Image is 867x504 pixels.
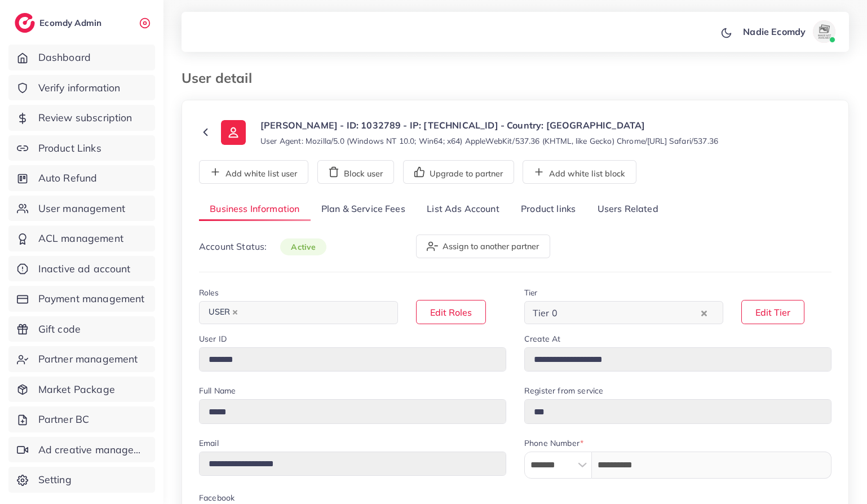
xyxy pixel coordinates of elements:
a: Product Links [8,135,155,161]
button: Block user [317,160,394,184]
label: Full Name [199,385,236,396]
div: Search for option [524,301,723,324]
a: Users Related [586,197,669,222]
button: Upgrade to partner [403,160,514,184]
small: User Agent: Mozilla/5.0 (Windows NT 10.0; Win64; x64) AppleWebKit/537.36 (KHTML, like Gecko) Chro... [260,135,718,147]
a: Auto Refund [8,165,155,191]
label: User ID [199,333,227,344]
button: Assign to another partner [416,235,550,258]
label: Create At [524,333,560,344]
label: Email [199,437,219,449]
input: Search for option [244,304,383,321]
button: Edit Roles [416,300,486,324]
label: Register from service [524,385,603,396]
h2: Ecomdy Admin [39,17,104,28]
label: Phone Number [524,437,583,449]
div: Search for option [199,301,398,324]
span: Market Package [38,382,115,397]
a: User management [8,196,155,222]
span: Product Links [38,141,101,156]
button: Edit Tier [741,300,804,324]
span: Review subscription [38,110,132,125]
a: Product links [510,197,586,222]
a: Inactive ad account [8,256,155,282]
input: Search for option [561,304,698,321]
a: Setting [8,467,155,493]
a: Review subscription [8,105,155,131]
p: Account Status: [199,240,326,254]
span: Verify information [38,81,121,95]
img: logo [15,13,35,33]
a: Plan & Service Fees [311,197,416,222]
span: ACL management [38,231,123,246]
p: Nadie Ecomdy [743,25,806,38]
a: Nadie Ecomdyavatar [737,20,840,43]
button: Add white list block [523,160,636,184]
a: Business Information [199,197,311,222]
span: Inactive ad account [38,262,131,276]
span: Payment management [38,291,145,306]
a: Payment management [8,286,155,312]
label: Facebook [199,492,235,503]
a: Ad creative management [8,437,155,463]
button: Clear Selected [701,306,707,319]
p: [PERSON_NAME] - ID: 1032789 - IP: [TECHNICAL_ID] - Country: [GEOGRAPHIC_DATA] [260,118,718,132]
span: Auto Refund [38,171,98,185]
h3: User detail [182,70,261,86]
button: Deselect USER [232,310,238,315]
a: Dashboard [8,45,155,70]
label: Tier [524,287,538,298]
span: Partner management [38,352,138,366]
span: USER [204,304,243,320]
span: active [280,238,326,255]
button: Add white list user [199,160,308,184]
a: List Ads Account [416,197,510,222]
img: avatar [813,20,835,43]
img: ic-user-info.36bf1079.svg [221,120,246,145]
label: Roles [199,287,219,298]
span: Tier 0 [530,304,560,321]
a: Verify information [8,75,155,101]
span: Partner BC [38,412,90,427]
a: Partner BC [8,406,155,432]
a: logoEcomdy Admin [15,13,104,33]
a: ACL management [8,226,155,251]
span: Gift code [38,322,81,337]
span: User management [38,201,125,216]
a: Market Package [8,377,155,403]
span: Ad creative management [38,443,147,457]
a: Gift code [8,316,155,342]
span: Setting [38,472,72,487]
span: Dashboard [38,50,91,65]
a: Partner management [8,346,155,372]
